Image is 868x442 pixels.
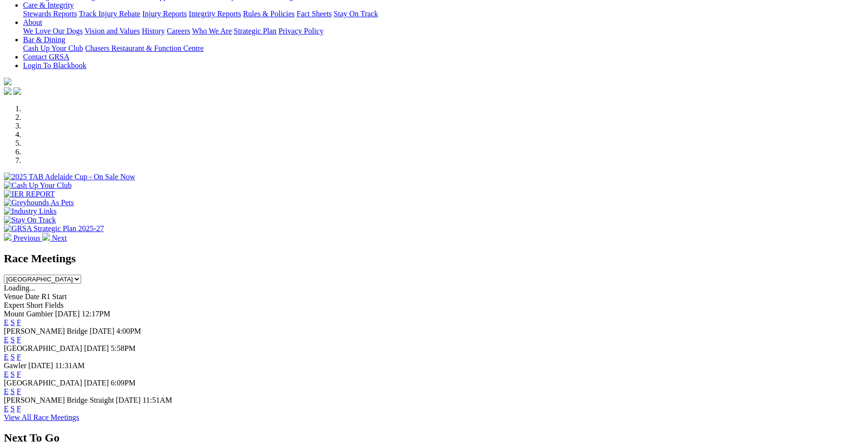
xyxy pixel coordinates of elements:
[82,310,110,318] span: 12:17PM
[23,44,864,53] div: Bar & Dining
[4,327,88,335] span: [PERSON_NAME] Bridge
[4,190,55,198] img: IER REPORT
[55,310,80,318] span: [DATE]
[23,53,69,61] a: Contact GRSA
[111,379,136,387] span: 6:09PM
[116,396,141,404] span: [DATE]
[4,181,72,190] img: Cash Up Your Club
[42,233,50,241] img: chevron-right-pager-white.svg
[17,387,21,395] a: F
[17,370,21,378] a: F
[167,27,190,35] a: Careers
[4,224,104,233] img: GRSA Strategic Plan 2025-27
[84,27,140,35] a: Vision and Values
[17,405,21,413] a: F
[4,252,864,265] h2: Race Meetings
[278,27,324,35] a: Privacy Policy
[234,27,277,35] a: Strategic Plan
[4,344,82,352] span: [GEOGRAPHIC_DATA]
[4,78,12,85] img: logo-grsa-white.png
[4,173,135,181] img: 2025 TAB Adelaide Cup - On Sale Now
[142,27,165,35] a: History
[4,387,9,395] a: E
[23,10,864,18] div: Care & Integrity
[4,234,42,242] a: Previous
[11,318,15,326] a: S
[143,396,172,404] span: 11:51AM
[4,233,12,241] img: chevron-left-pager-white.svg
[23,61,86,70] a: Login To Blackbook
[41,292,67,301] span: R1 Start
[4,87,12,95] img: facebook.svg
[52,234,67,242] span: Next
[13,234,40,242] span: Previous
[4,379,82,387] span: [GEOGRAPHIC_DATA]
[55,361,85,370] span: 11:31AM
[4,370,9,378] a: E
[25,292,39,301] span: Date
[4,353,9,361] a: E
[11,336,15,344] a: S
[13,87,21,95] img: twitter.svg
[90,327,115,335] span: [DATE]
[11,353,15,361] a: S
[142,10,187,18] a: Injury Reports
[192,27,232,35] a: Who We Are
[111,344,136,352] span: 5:58PM
[4,405,9,413] a: E
[17,336,21,344] a: F
[28,361,53,370] span: [DATE]
[42,234,67,242] a: Next
[4,284,35,292] span: Loading...
[23,44,83,52] a: Cash Up Your Club
[4,216,56,224] img: Stay On Track
[23,35,65,44] a: Bar & Dining
[4,207,57,216] img: Industry Links
[334,10,378,18] a: Stay On Track
[23,27,83,35] a: We Love Our Dogs
[17,353,21,361] a: F
[85,44,204,52] a: Chasers Restaurant & Function Centre
[4,396,114,404] span: [PERSON_NAME] Bridge Straight
[11,370,15,378] a: S
[243,10,295,18] a: Rules & Policies
[17,318,21,326] a: F
[4,336,9,344] a: E
[11,405,15,413] a: S
[116,327,141,335] span: 4:00PM
[4,198,74,207] img: Greyhounds As Pets
[84,344,109,352] span: [DATE]
[4,292,23,301] span: Venue
[4,361,26,370] span: Gawler
[23,18,42,26] a: About
[4,310,53,318] span: Mount Gambier
[4,318,9,326] a: E
[26,301,43,309] span: Short
[297,10,332,18] a: Fact Sheets
[4,301,24,309] span: Expert
[189,10,241,18] a: Integrity Reports
[23,27,864,35] div: About
[11,387,15,395] a: S
[45,301,63,309] span: Fields
[23,10,77,18] a: Stewards Reports
[84,379,109,387] span: [DATE]
[79,10,140,18] a: Track Injury Rebate
[4,413,79,421] a: View All Race Meetings
[23,1,74,9] a: Care & Integrity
